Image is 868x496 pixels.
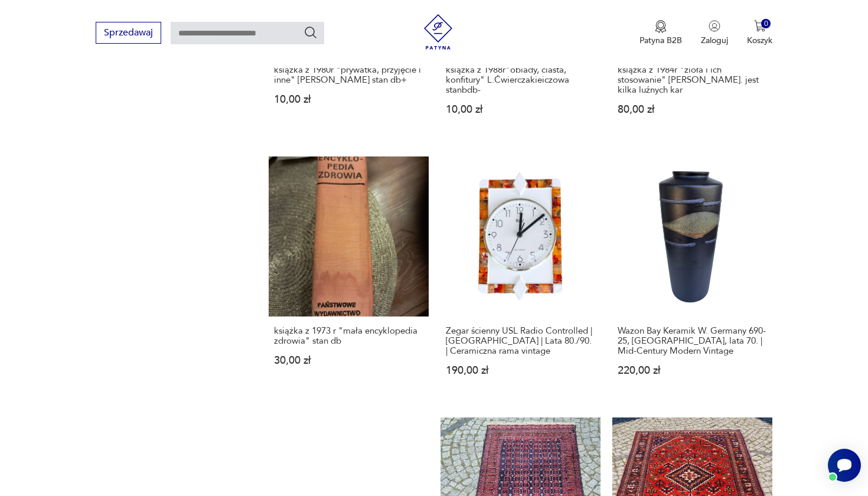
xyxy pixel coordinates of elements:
[420,14,456,50] img: Patyna - sklep z meblami i dekoracjami vintage
[618,326,767,356] h3: Wazon Bay Keramik W. Germany 690-25, [GEOGRAPHIC_DATA], lata 70. | Mid-Century Modern Vintage
[828,449,861,482] iframe: Smartsupp widget button
[618,65,767,95] h3: książka z 1984r "zioła i ich stosowanie" [PERSON_NAME]. jest kilka luźnych kar
[747,20,772,46] button: 0Koszyk
[761,19,771,29] div: 0
[274,94,423,105] p: 10,00 zł
[446,65,595,95] h3: książka z 1988r"obiady, ciasta, konfitury" L.Ćwierczakieiczowa stanbdb-
[709,20,720,32] img: Ikonka użytkownika
[96,30,161,38] a: Sprzedawaj
[446,366,595,376] p: 190,00 zł
[747,35,772,46] p: Koszyk
[612,156,772,399] a: Wazon Bay Keramik W. Germany 690-25, Niemcy, lata 70. | Mid-Century Modern VintageWazon Bay Keram...
[639,35,682,46] p: Patyna B2B
[639,20,682,46] a: Ikona medaluPatyna B2B
[446,326,595,356] h3: Zegar ścienny USL Radio Controlled | [GEOGRAPHIC_DATA] | Lata 80./90. | Ceramiczna rama vintage
[701,20,728,46] button: Zaloguj
[754,20,766,32] img: Ikona koszyka
[274,355,423,366] p: 30,00 zł
[269,156,429,399] a: książka z 1973 r "mała encyklopedia zdrowia" stan dbksiążka z 1973 r "mała encyklopedia zdrowia" ...
[274,326,423,346] h3: książka z 1973 r "mała encyklopedia zdrowia" stan db
[639,20,682,46] button: Patyna B2B
[655,20,667,33] img: Ikona medalu
[96,22,161,44] button: Sprzedawaj
[618,105,767,115] p: 80,00 zł
[446,105,595,115] p: 10,00 zł
[701,35,728,46] p: Zaloguj
[304,25,318,40] button: Szukaj
[274,65,423,85] h3: książka z 1980r "prywatka, przyjęcie i inne" [PERSON_NAME] stan db+
[440,156,601,399] a: Zegar ścienny USL Radio Controlled | Niemcy | Lata 80./90. | Ceramiczna rama vintageZegar ścienny...
[618,366,767,376] p: 220,00 zł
